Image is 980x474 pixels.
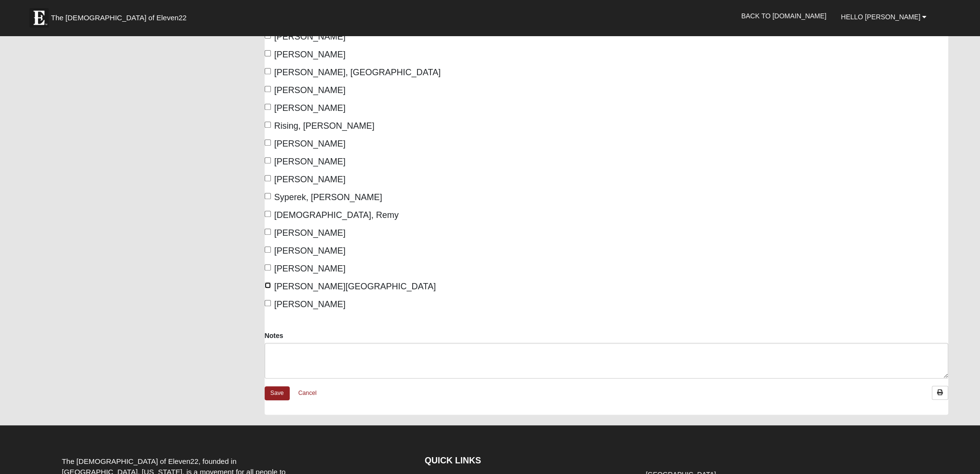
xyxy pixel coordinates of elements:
[274,192,382,202] span: Syperek, [PERSON_NAME]
[265,282,271,288] input: [PERSON_NAME][GEOGRAPHIC_DATA]
[265,122,271,128] input: Rising, [PERSON_NAME]
[51,13,187,23] span: The [DEMOGRAPHIC_DATA] of Eleven22
[274,121,375,131] span: Rising, [PERSON_NAME]
[274,228,346,238] span: [PERSON_NAME]
[265,193,271,199] input: Syperek, [PERSON_NAME]
[932,386,948,400] a: Print Attendance Roster
[274,32,346,41] span: [PERSON_NAME]
[25,3,217,27] a: The [DEMOGRAPHIC_DATA] of Eleven22
[265,139,271,146] input: [PERSON_NAME]
[274,282,436,291] span: [PERSON_NAME][GEOGRAPHIC_DATA]
[265,331,283,340] label: Notes
[265,50,271,56] input: [PERSON_NAME]
[265,386,290,400] a: Save
[265,264,271,271] input: [PERSON_NAME]
[265,300,271,306] input: [PERSON_NAME]
[274,68,441,77] span: [PERSON_NAME], [GEOGRAPHIC_DATA]
[274,246,346,256] span: [PERSON_NAME]
[833,5,934,29] a: Hello [PERSON_NAME]
[265,211,271,217] input: [DEMOGRAPHIC_DATA], Remy
[274,103,346,113] span: [PERSON_NAME]
[734,4,833,28] a: Back to [DOMAIN_NAME]
[292,386,323,401] a: Cancel
[274,299,346,309] span: [PERSON_NAME]
[841,13,920,21] span: Hello [PERSON_NAME]
[274,157,346,166] span: [PERSON_NAME]
[265,86,271,92] input: [PERSON_NAME]
[29,8,49,27] img: Eleven22 logo
[265,104,271,110] input: [PERSON_NAME]
[265,68,271,74] input: [PERSON_NAME], [GEOGRAPHIC_DATA]
[274,50,346,59] span: [PERSON_NAME]
[274,264,346,273] span: [PERSON_NAME]
[274,85,346,95] span: [PERSON_NAME]
[265,246,271,253] input: [PERSON_NAME]
[265,157,271,163] input: [PERSON_NAME]
[274,139,346,149] span: [PERSON_NAME]
[425,456,628,466] h4: QUICK LINKS
[274,175,346,184] span: [PERSON_NAME]
[265,175,271,181] input: [PERSON_NAME]
[274,210,399,220] span: [DEMOGRAPHIC_DATA], Remy
[265,229,271,235] input: [PERSON_NAME]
